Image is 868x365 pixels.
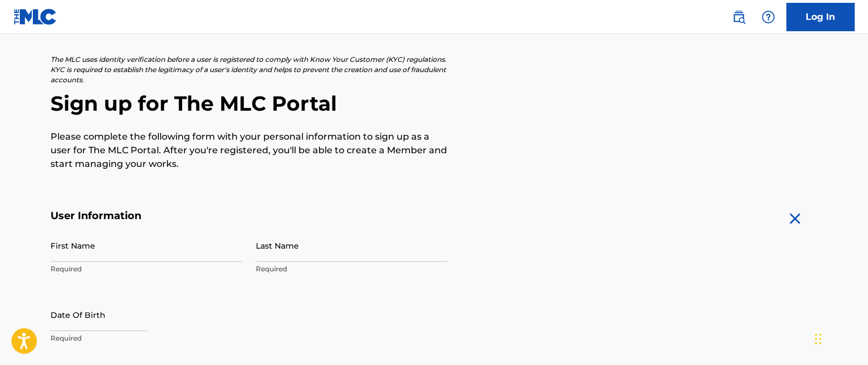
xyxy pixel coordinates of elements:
img: help [761,10,775,24]
h5: User Information [50,209,448,223]
img: MLC Logo [14,9,57,25]
h2: Sign up for The MLC Portal [50,91,818,116]
iframe: Chat Widget [811,311,868,365]
div: Help [757,6,779,28]
p: Required [50,264,242,274]
p: Please complete the following form with your personal information to sign up as a user for The ML... [50,130,448,171]
p: Required [256,264,448,274]
img: search [732,10,745,24]
a: Public Search [727,6,750,28]
a: Log In [786,3,854,31]
p: Required [50,333,242,343]
div: Drag [815,322,821,356]
p: The MLC uses identity verification before a user is registered to comply with Know Your Customer ... [50,54,448,85]
img: close [786,209,804,228]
